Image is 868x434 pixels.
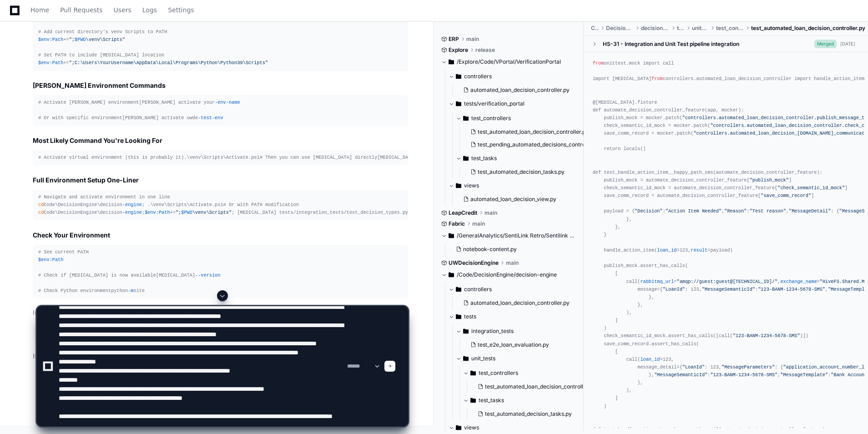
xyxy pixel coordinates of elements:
span: "123-BANM-1234-5678-SMS" [758,287,825,292]
span: $env:Path [38,37,63,42]
span: # Activate [PERSON_NAME] environment [38,100,139,105]
span: unit_tests [692,25,709,32]
span: "Decision" [635,208,663,214]
span: result [691,247,707,253]
span: $env:Path [145,210,170,215]
button: test_pending_automated_decisions_controller.py [467,138,593,151]
span: Pull Requests [60,7,102,13]
span: "check_semantic_id_mock" [777,185,845,191]
span: Logs [142,7,157,13]
span: Explore [449,46,468,54]
div: Code\DecisionEngine\decision ; .\venv\Scripts\Activate.ps1 Code\DecisionEngine\decision ; += ; [M... [38,193,403,217]
svg: Directory [449,56,454,67]
button: /Code/DecisionEngine/decision-engine [441,267,577,282]
span: DecisionEngine [606,25,634,32]
span: # Navigate and activate environment in one line [38,194,170,200]
span: ERP [449,35,459,43]
span: Merged [814,40,837,48]
span: test_automated_loan_decision_controller.py [751,25,865,32]
span: rabbitmq_url [640,279,674,284]
span: main [466,35,479,43]
span: # Check Python environment [38,288,111,293]
svg: Directory [456,98,461,109]
h2: [PERSON_NAME] Environment Commands [33,81,408,90]
span: -m [128,288,133,293]
button: test_controllers [456,111,591,126]
button: tests/verification_portal [449,96,584,111]
span: main [506,259,519,267]
span: test_controllers [471,115,511,122]
span: test_tasks [471,155,497,162]
span: "; \venv\Scripts" [176,210,232,215]
div: [MEDICAL_DATA] python site [38,248,403,295]
button: automated_loan_decision_controller.py [459,84,579,96]
span: LeapCredit [449,209,477,217]
span: cd [38,210,44,215]
span: "save_comm_record" [761,193,811,198]
span: # Or with specific environment [38,115,122,121]
span: "Action Item Needed" [666,208,722,214]
button: test_tasks [456,151,591,166]
span: Users [114,7,131,13]
span: "MessageSemanticId" [702,287,755,292]
span: # Check if [MEDICAL_DATA] is now available [38,273,156,278]
span: # See current PATH [38,249,89,255]
div: [PERSON_NAME] activate your [PERSON_NAME] activate uwde [38,99,403,122]
button: /GeneralAnalytics/SentiLink Retro/Sentilink Live Data Analysis.Notebook [441,228,577,243]
svg: Directory [456,71,461,82]
span: tests/verification_portal [464,100,525,107]
span: loan_id [657,247,676,253]
span: exchange_name [780,279,817,284]
button: controllers [449,69,584,84]
span: "Reason" [724,208,747,214]
h2: Check Your Environment [33,231,408,240]
span: "; \venv\Scripts" [69,37,125,42]
span: Home [30,7,49,13]
span: # Or with PATH modification [223,202,299,207]
span: "LoanId" [663,287,685,292]
h2: Full Environment Setup One-Liner [33,176,408,185]
h2: Most Likely Command You're Looking For [33,136,408,145]
span: ";C:\Users\YourUsername\AppData\Local\Programs\Python\Python39\Scripts" [69,60,268,66]
span: automated_loan_decision_view.py [470,196,556,203]
span: -engine [122,202,142,207]
div: += += += [38,5,403,67]
span: /Explore/Code/VPortal/VerificationPortal [457,58,561,66]
svg: Directory [449,269,454,280]
div: [DATE] [840,40,855,47]
span: "amqp://guest:guest@[TECHNICAL_ID]/" [677,279,778,284]
button: /Explore/Code/VPortal/VerificationPortal [441,55,577,69]
span: -env-name [215,100,240,105]
span: # Add current directory's venv Scripts to PATH [38,29,167,35]
svg: Directory [456,180,461,191]
button: test_automated_decision_tasks.py [467,166,586,178]
span: automated_loan_decision_controller.py [470,86,570,94]
span: main [484,209,497,217]
svg: Directory [463,113,469,124]
button: controllers [449,282,584,297]
span: # Set PATH to include [MEDICAL_DATA] location [38,52,164,58]
span: "publish_mock" [750,177,789,183]
span: $env:Path [38,257,63,262]
span: $PWD [181,210,192,215]
span: views [464,182,479,189]
span: release [475,46,495,54]
div: HS-31 - Integration and Unit Test pipeline integration [603,40,739,48]
span: $PWD [75,37,86,42]
span: --version [195,273,220,278]
span: UWDecisionEngine [449,259,499,267]
span: test_pending_automated_decisions_controller.py [478,141,601,148]
span: main [472,220,485,227]
span: Fabric [449,220,465,227]
span: notebook-content.py [463,246,517,253]
span: from [651,76,663,81]
span: Code [591,25,599,32]
button: notebook-content.py [452,243,571,256]
span: /GeneralAnalytics/SentiLink Retro/Sentilink Live Data Analysis.Notebook [457,232,577,239]
span: controllers [464,286,492,293]
span: test_controllers [716,25,744,32]
span: /Code/DecisionEngine/decision-engine [457,271,557,278]
span: decision-engine [641,25,670,32]
button: automated_loan_decision_view.py [459,193,579,206]
span: -engine [122,210,142,215]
